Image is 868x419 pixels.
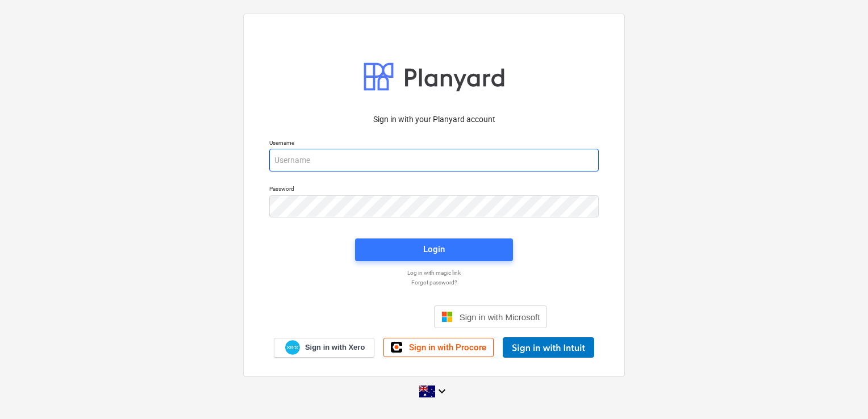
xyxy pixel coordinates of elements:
a: Sign in with Procore [383,338,494,357]
span: Sign in with Xero [305,342,365,353]
input: Username [269,149,599,171]
i: keyboard_arrow_down [435,384,449,398]
p: Password [269,185,599,195]
a: Log in with magic link [264,269,604,276]
div: Login [423,242,445,257]
img: Xero logo [285,340,300,355]
span: Sign in with Procore [409,342,486,353]
button: Login [355,238,513,261]
p: Username [269,139,599,149]
iframe: Sign in with Google Button [315,304,431,329]
a: Forgot password? [264,279,604,286]
span: Sign in with Microsoft [460,312,540,322]
a: Sign in with Xero [274,338,375,358]
img: Microsoft logo [441,311,453,322]
p: Sign in with your Planyard account [269,114,599,125]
